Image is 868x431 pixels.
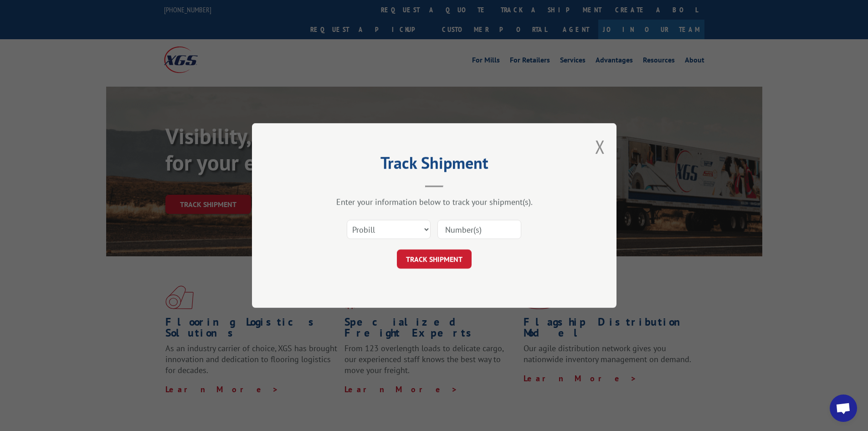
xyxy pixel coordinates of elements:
button: TRACK SHIPMENT [397,249,472,269]
button: Close modal [595,135,605,159]
div: Enter your information below to track your shipment(s). [298,197,571,207]
input: Number(s) [437,220,521,239]
a: Open chat [830,395,857,422]
h2: Track Shipment [298,156,571,174]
